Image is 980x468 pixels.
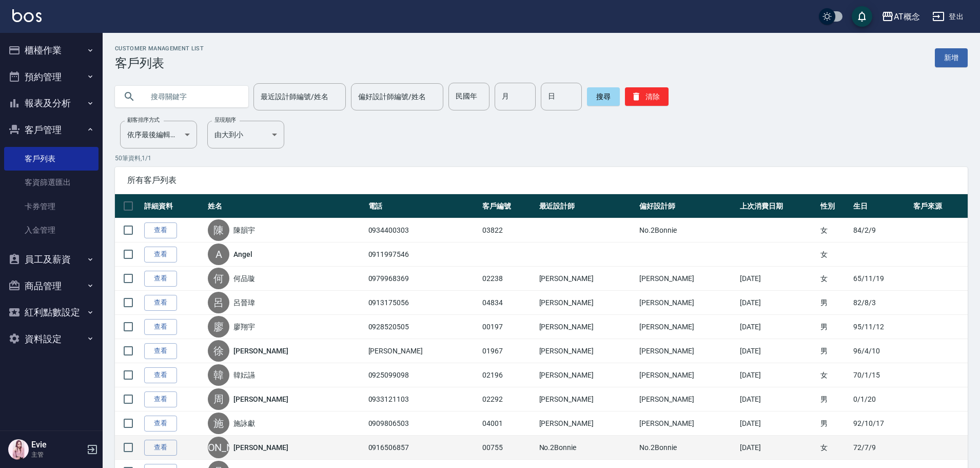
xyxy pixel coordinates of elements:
[4,326,99,352] button: 資料設定
[537,387,637,411] td: [PERSON_NAME]
[208,437,229,458] div: [PERSON_NAME]
[818,315,851,339] td: 男
[115,154,968,163] p: 50 筆資料, 1 / 1
[894,10,920,23] div: AT概念
[233,225,255,235] a: 陳韻宇
[587,87,620,106] button: 搜尋
[537,194,637,218] th: 最近設計師
[818,387,851,411] td: 男
[737,194,818,218] th: 上次消費日期
[366,363,480,387] td: 0925099098
[818,339,851,363] td: 男
[928,7,968,26] button: 登出
[205,194,365,218] th: 姓名
[4,37,99,64] button: 櫃檯作業
[4,90,99,117] button: 報表及分析
[911,194,968,218] th: 客戶來源
[480,315,537,339] td: 00197
[818,218,851,242] td: 女
[480,436,537,460] td: 00755
[637,387,737,411] td: [PERSON_NAME]
[12,9,42,22] img: Logo
[537,436,637,460] td: No.2Bonnie
[4,64,99,90] button: 預約管理
[537,411,637,436] td: [PERSON_NAME]
[851,436,911,460] td: 72/7/9
[208,292,229,313] div: 呂
[233,394,288,404] a: [PERSON_NAME]
[4,299,99,326] button: 紅利點數設定
[818,411,851,436] td: 男
[537,267,637,291] td: [PERSON_NAME]
[537,315,637,339] td: [PERSON_NAME]
[737,411,818,436] td: [DATE]
[4,246,99,273] button: 員工及薪資
[851,315,911,339] td: 95/11/12
[637,363,737,387] td: [PERSON_NAME]
[935,48,968,67] a: 新增
[818,291,851,315] td: 男
[480,291,537,315] td: 04834
[120,121,197,148] div: 依序最後編輯時間
[233,322,255,332] a: 廖翔宇
[637,218,737,242] td: No.2Bonnie
[127,116,160,124] label: 顧客排序方式
[537,339,637,363] td: [PERSON_NAME]
[142,194,205,218] th: 詳細資料
[4,171,99,194] a: 客資篩選匯出
[851,291,911,315] td: 82/8/3
[818,363,851,387] td: 女
[851,267,911,291] td: 65/11/19
[4,117,99,143] button: 客戶管理
[208,268,229,289] div: 何
[233,442,288,453] a: [PERSON_NAME]
[208,340,229,362] div: 徐
[637,291,737,315] td: [PERSON_NAME]
[480,218,537,242] td: 03822
[115,56,204,70] h3: 客戶列表
[144,83,240,110] input: 搜尋關鍵字
[851,387,911,411] td: 0/1/20
[4,273,99,299] button: 商品管理
[208,413,229,434] div: 施
[208,388,229,410] div: 周
[480,411,537,436] td: 04001
[127,175,955,185] span: 所有客戶列表
[144,391,177,407] a: 查看
[366,436,480,460] td: 0916506857
[144,222,177,238] a: 查看
[144,247,177,263] a: 查看
[818,194,851,218] th: 性別
[851,194,911,218] th: 生日
[233,346,288,356] a: [PERSON_NAME]
[31,440,84,450] h5: Evie
[208,364,229,386] div: 韓
[537,363,637,387] td: [PERSON_NAME]
[737,363,818,387] td: [DATE]
[366,218,480,242] td: 0934400303
[144,271,177,287] a: 查看
[637,436,737,460] td: No.2Bonnie
[144,440,177,456] a: 查看
[851,339,911,363] td: 96/4/10
[737,387,818,411] td: [DATE]
[233,297,255,308] a: 呂晉瑋
[737,267,818,291] td: [DATE]
[214,116,236,124] label: 呈現順序
[366,267,480,291] td: 0979968369
[480,339,537,363] td: 01967
[366,315,480,339] td: 0928520505
[144,367,177,383] a: 查看
[537,291,637,315] td: [PERSON_NAME]
[818,242,851,267] td: 女
[144,416,177,432] a: 查看
[208,316,229,338] div: 廖
[851,411,911,436] td: 92/10/17
[637,194,737,218] th: 偏好設計師
[366,194,480,218] th: 電話
[818,267,851,291] td: 女
[208,219,229,241] div: 陳
[480,363,537,387] td: 02196
[851,218,911,242] td: 84/2/9
[737,436,818,460] td: [DATE]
